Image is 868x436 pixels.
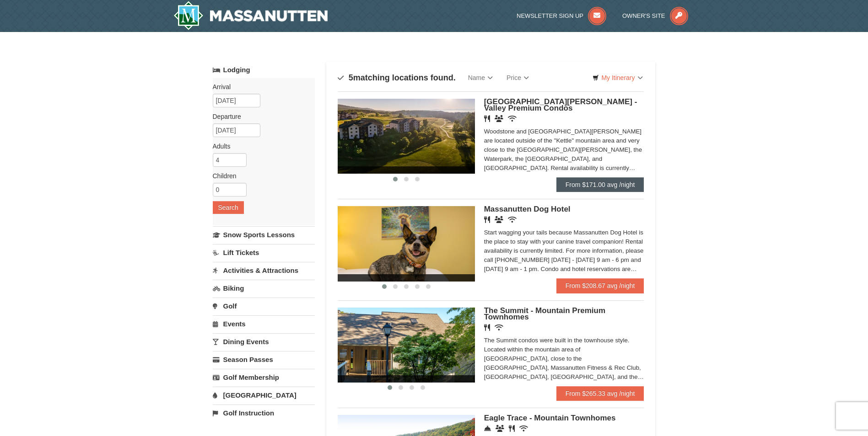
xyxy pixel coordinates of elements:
span: Newsletter Sign Up [517,12,583,19]
span: The Summit - Mountain Premium Townhomes [484,306,605,321]
label: Departure [213,112,308,121]
label: Adults [213,142,308,151]
span: Eagle Trace - Mountain Townhomes [484,414,616,422]
a: [GEOGRAPHIC_DATA] [213,387,315,404]
i: Concierge Desk [484,425,491,432]
i: Wireless Internet (free) [519,425,528,432]
a: Owner's Site [622,12,688,19]
a: Name [461,69,500,87]
a: Lodging [213,62,315,78]
img: Massanutten Resort Logo [173,1,328,30]
a: Golf Instruction [213,404,315,421]
div: The Summit condos were built in the townhouse style. Located within the mountain area of [GEOGRAP... [484,336,644,382]
i: Conference Facilities [496,425,504,432]
span: Massanutten Dog Hotel [484,205,571,213]
span: [GEOGRAPHIC_DATA][PERSON_NAME] - Valley Premium Condos [484,97,637,112]
a: Dining Events [213,333,315,350]
i: Banquet Facilities [495,115,503,122]
label: Children [213,171,308,181]
a: Season Passes [213,351,315,368]
i: Wireless Internet (free) [508,115,517,122]
a: Biking [213,280,315,297]
div: Start wagging your tails because Massanutten Dog Hotel is the place to stay with your canine trav... [484,228,644,274]
a: Events [213,315,315,332]
label: Arrival [213,82,308,91]
i: Restaurant [509,425,515,432]
a: From $208.67 avg /night [556,278,644,293]
a: Massanutten Resort [173,1,328,30]
a: Activities & Attractions [213,262,315,279]
div: Woodstone and [GEOGRAPHIC_DATA][PERSON_NAME] are located outside of the "Kettle" mountain area an... [484,127,644,173]
span: 5 [349,73,353,82]
i: Wireless Internet (free) [508,216,517,223]
a: Lift Tickets [213,244,315,261]
i: Restaurant [484,115,490,122]
i: Restaurant [484,324,490,331]
h4: matching locations found. [338,73,456,82]
a: From $265.33 avg /night [556,386,644,401]
a: Snow Sports Lessons [213,226,315,243]
i: Restaurant [484,216,490,223]
a: From $171.00 avg /night [556,177,644,192]
i: Wireless Internet (free) [495,324,503,331]
a: My Itinerary [587,71,648,85]
button: Search [213,201,244,214]
a: Price [500,69,536,87]
a: Golf Membership [213,369,315,386]
i: Banquet Facilities [495,216,503,223]
span: Owner's Site [622,12,665,19]
a: Golf [213,298,315,314]
a: Newsletter Sign Up [517,12,606,19]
